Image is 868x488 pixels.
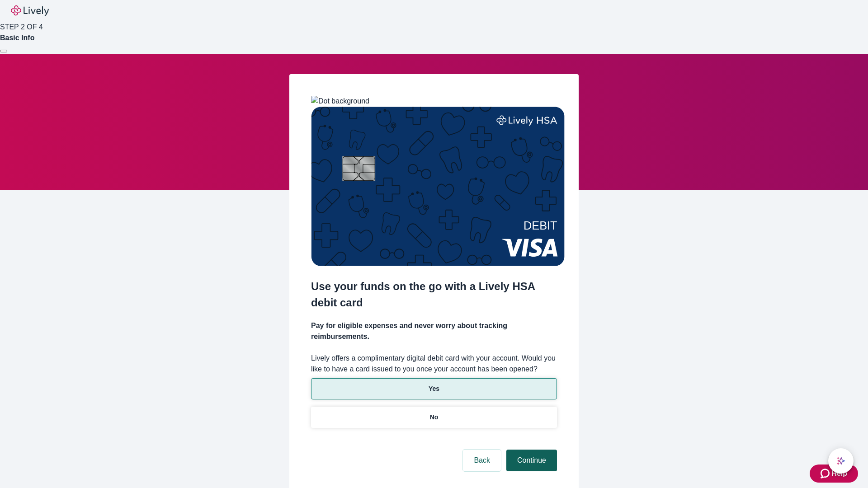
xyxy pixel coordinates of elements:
button: Yes [311,378,557,399]
button: Back [463,450,501,471]
label: Lively offers a complimentary digital debit card with your account. Would you like to have a card... [311,353,557,375]
img: Lively [11,5,49,16]
h2: Use your funds on the go with a Lively HSA debit card [311,278,557,311]
h4: Pay for eligible expenses and never worry about tracking reimbursements. [311,320,557,342]
p: No [430,413,439,422]
img: Debit card [311,107,565,266]
button: Zendesk support iconHelp [810,465,858,483]
p: Yes [429,384,439,394]
button: chat [828,448,854,474]
button: No [311,407,557,428]
button: Continue [506,450,557,471]
span: Help [831,468,847,479]
svg: Lively AI Assistant [836,456,845,465]
svg: Zendesk support icon [821,468,831,479]
img: Dot background [311,96,369,107]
